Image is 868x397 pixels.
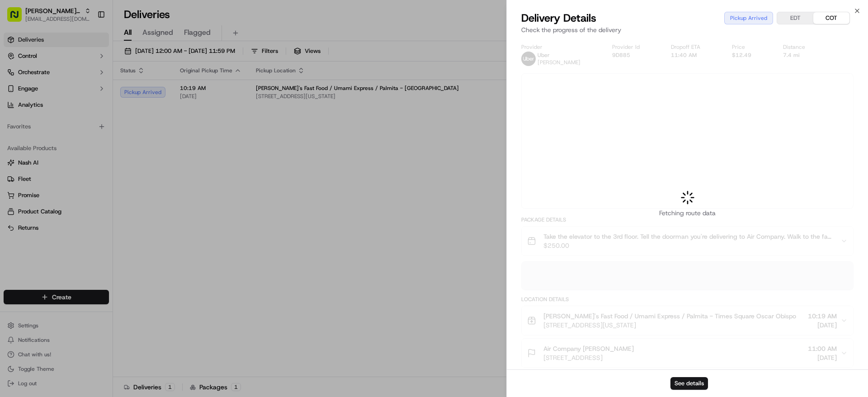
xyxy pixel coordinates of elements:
button: See details [670,377,708,390]
span: Delivery Details [521,11,596,25]
button: EDT [777,12,813,24]
span: Fetching route data [659,208,716,217]
p: Check the progress of the delivery [521,25,854,34]
button: COT [813,12,849,24]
